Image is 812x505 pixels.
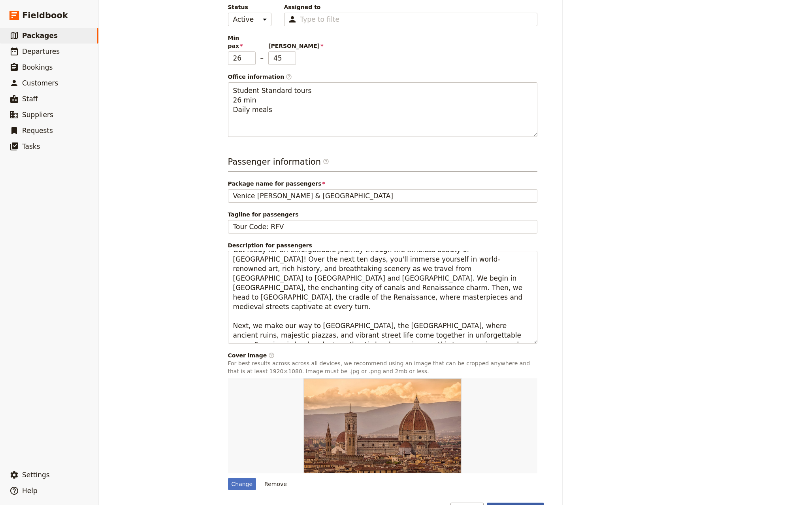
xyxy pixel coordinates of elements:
input: Min pax [228,51,256,65]
span: ​ [323,158,329,168]
select: Status [228,13,271,26]
span: Office information [228,73,537,81]
span: ​ [286,74,292,80]
span: Staff [22,95,38,103]
input: Package name for passengers [228,189,537,203]
span: Packages [22,32,58,40]
input: [PERSON_NAME] [268,51,296,65]
input: Tagline for passengers [228,220,537,234]
span: Bookings [22,63,53,71]
span: Tasks [22,142,40,150]
span: Package name for passengers [228,180,537,188]
span: Tagline for passengers [228,211,537,218]
span: ​ [268,352,275,359]
span: Status [228,3,271,11]
span: – [260,53,264,65]
span: Requests [22,127,53,135]
span: Min pax [228,34,256,50]
div: Change [228,478,256,490]
textarea: Office information​ [228,82,537,137]
span: Suppliers [22,111,53,119]
p: For best results across across all devices, we recommend using an image that can be cropped anywh... [228,359,537,375]
span: Help [22,487,38,495]
textarea: Description for passengers [228,251,537,344]
span: Departures [22,47,60,55]
span: Assigned to [284,3,537,11]
h3: Passenger information [228,156,537,172]
span: [PERSON_NAME] [268,42,296,50]
span: Customers [22,79,58,87]
span: Settings [22,471,50,479]
span: Fieldbook [22,9,68,21]
button: Remove [261,478,290,490]
div: Cover image [228,351,537,359]
img: https://d33jgr8dhgav85.cloudfront.net/6776c252ddbdb110a2d9124f/685526de4dc097a42571770c?Expires=1... [303,378,462,473]
span: ​ [323,158,329,165]
span: Description for passengers [228,241,537,249]
input: Assigned to [300,15,339,24]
